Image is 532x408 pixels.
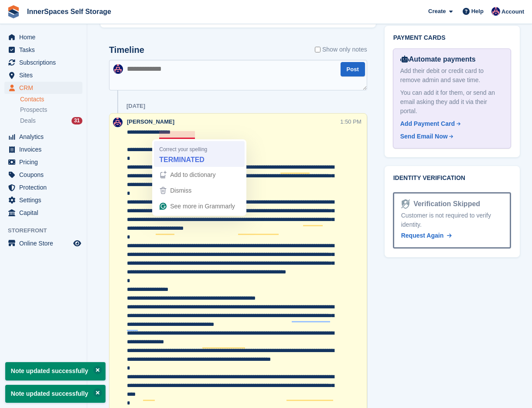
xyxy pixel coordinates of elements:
a: menu [4,82,82,94]
span: Deals [20,117,36,125]
a: Request Again [401,231,452,240]
span: Storefront [8,226,87,235]
div: Add their debit or credit card to remove admin and save time. [400,66,504,85]
p: Note updated successfully [5,362,106,380]
a: Preview store [72,238,82,249]
div: You can add it for them, or send an email asking they add it via their portal. [400,88,504,116]
span: Help [471,7,484,16]
a: menu [4,56,82,69]
img: Dominic Hampson [491,7,500,16]
span: Protection [19,181,72,194]
input: Show only notes [315,45,321,54]
img: Identity Verification Ready [401,199,410,209]
h2: Timeline [109,45,144,55]
span: Invoices [19,143,72,156]
span: Pricing [19,156,72,168]
a: Add Payment Card [400,119,500,128]
a: menu [4,69,82,81]
h2: Payment cards [393,35,511,41]
span: Sites [19,69,72,81]
a: menu [4,131,82,143]
a: menu [4,169,82,181]
a: menu [4,194,82,206]
span: Create [428,7,446,16]
span: Coupons [19,169,72,181]
a: Contacts [20,95,82,104]
img: Dominic Hampson [113,118,123,127]
a: menu [4,156,82,168]
a: menu [4,237,82,249]
a: menu [4,143,82,156]
span: Online Store [19,237,72,249]
p: Note updated successfully [5,385,106,403]
span: Prospects [20,106,47,114]
div: Send Email Now [400,132,448,141]
span: Capital [19,207,72,219]
a: Prospects [20,105,82,114]
span: Request Again [401,232,444,239]
img: stora-icon-8386f47178a22dfd0bd8f6a31ec36ba5ce8667c1dd55bd0f319d3a0aa187defe.svg [7,5,20,18]
label: Show only notes [315,45,367,54]
img: Dominic Hampson [113,64,123,74]
div: 31 [72,117,82,124]
span: CRM [19,82,72,94]
div: 1:50 PM [340,118,361,126]
span: Home [19,31,72,43]
a: menu [4,31,82,43]
div: Verification Skipped [410,199,480,209]
div: Customer is not required to verify identity. [401,211,503,229]
span: [PERSON_NAME] [127,118,174,125]
span: Analytics [19,131,72,143]
span: Settings [19,194,72,206]
span: Account [501,7,524,16]
a: menu [4,181,82,194]
a: menu [4,207,82,219]
a: InnerSpaces Self Storage [24,4,115,19]
a: menu [4,44,82,56]
button: Post [341,62,365,76]
a: Deals 31 [20,116,82,125]
span: Subscriptions [19,56,72,69]
div: Add Payment Card [400,119,455,128]
div: [DATE] [126,103,145,110]
div: Automate payments [400,54,504,65]
h2: Identity verification [393,175,511,182]
span: Tasks [19,44,72,56]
